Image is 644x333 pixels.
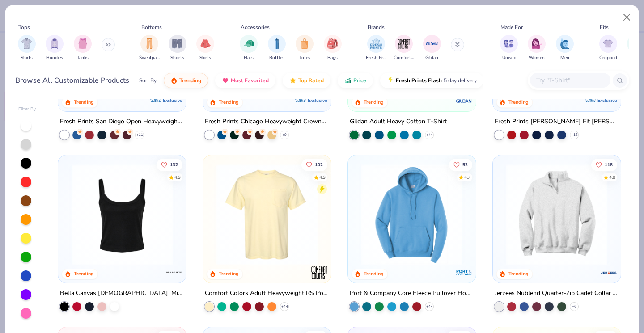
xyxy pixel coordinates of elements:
[387,77,394,84] img: flash.gif
[60,116,184,127] div: Fresh Prints San Diego Open Heavyweight Sweatpants
[231,77,269,84] span: Most Favorited
[269,55,284,61] span: Bottles
[571,132,577,137] span: + 15
[139,35,160,61] button: filter button
[144,38,154,49] img: Sweatpants Image
[426,304,432,309] span: + 44
[289,77,297,84] img: TopRated.gif
[244,38,254,49] img: Hats Image
[272,38,282,49] img: Bottles Image
[396,77,442,84] span: Fresh Prints Flash
[205,116,329,127] div: Fresh Prints Chicago Heavyweight Crewneck
[324,35,342,61] div: filter for Bags
[591,159,617,171] button: Like
[327,38,337,49] img: Bags Image
[455,92,473,110] img: Gildan logo
[199,55,211,61] span: Skirts
[296,35,314,61] button: filter button
[18,35,36,61] div: filter for Shirts
[357,164,467,265] img: 1593a31c-dba5-4ff5-97bf-ef7c6ca295f9
[455,264,473,282] img: Port & Company logo
[425,55,438,61] span: Gildan
[319,174,326,181] div: 4.9
[528,35,546,61] button: filter button
[165,264,183,282] img: Bella + Canvas logo
[324,35,342,61] button: filter button
[464,174,470,181] div: 4.7
[298,77,324,84] span: Top Rated
[170,77,178,84] img: trending.gif
[327,55,338,61] span: Bags
[163,97,182,103] span: Exclusive
[444,76,477,86] span: 5 day delivery
[369,37,383,51] img: Fresh Prints Image
[600,23,609,31] div: Fits
[283,73,330,88] button: Top Rated
[21,38,32,49] img: Shirts Image
[169,35,186,61] div: filter for Shorts
[74,35,92,61] button: filter button
[136,132,143,137] span: + 11
[240,35,258,61] div: filter for Hats
[397,37,411,51] img: Comfort Colors Image
[268,35,286,61] button: filter button
[301,159,327,171] button: Like
[46,35,64,61] div: filter for Hoodies
[380,73,483,88] button: Fresh Prints Flash5 day delivery
[18,23,30,31] div: Tops
[462,163,468,167] span: 52
[528,35,546,61] div: filter for Women
[423,35,441,61] button: filter button
[350,116,447,127] div: Gildan Adult Heavy Cotton T-Shirt
[18,35,36,61] button: filter button
[200,38,211,49] img: Skirts Image
[157,159,183,171] button: Like
[603,38,613,49] img: Cropped Image
[532,38,542,49] img: Women Image
[609,174,615,181] div: 4.8
[425,37,439,51] img: Gildan Image
[394,35,414,61] button: filter button
[205,288,329,299] div: Comfort Colors Adult Heavyweight RS Pocket T-Shirt
[77,55,89,61] span: Tanks
[599,55,617,61] span: Cropped
[423,35,441,61] div: filter for Gildan
[299,55,310,61] span: Totes
[500,35,518,61] button: filter button
[172,38,182,49] img: Shorts Image
[500,35,518,61] div: filter for Unisex
[560,38,570,49] img: Men Image
[60,288,184,299] div: Bella Canvas [DEMOGRAPHIC_DATA]' Micro Ribbed Scoop Tank
[212,164,322,265] img: 284e3bdb-833f-4f21-a3b0-720291adcbd9
[170,163,178,167] span: 132
[139,55,160,61] span: Sweatpants
[605,163,613,167] span: 118
[502,55,516,61] span: Unisex
[46,35,64,61] button: filter button
[366,35,386,61] button: filter button
[241,23,270,31] div: Accessories
[196,35,214,61] button: filter button
[215,73,275,88] button: Most Favorited
[196,35,214,61] div: filter for Skirts
[426,132,432,137] span: + 44
[21,55,33,61] span: Shirts
[599,35,617,61] div: filter for Cropped
[141,23,162,31] div: Bottoms
[495,288,619,299] div: Jerzees Nublend Quarter-Zip Cadet Collar Sweatshirt
[300,38,309,49] img: Totes Image
[597,97,616,103] span: Exclusive
[296,35,314,61] div: filter for Totes
[164,73,208,88] button: Trending
[560,55,569,61] span: Men
[46,55,63,61] span: Hoodies
[310,264,328,282] img: Comfort Colors logo
[353,77,366,84] span: Price
[535,75,604,85] input: Try "T-Shirt"
[504,38,514,49] img: Unisex Image
[18,106,36,113] div: Filter By
[366,55,386,61] span: Fresh Prints
[572,304,576,309] span: + 6
[338,73,373,88] button: Price
[74,35,92,61] div: filter for Tanks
